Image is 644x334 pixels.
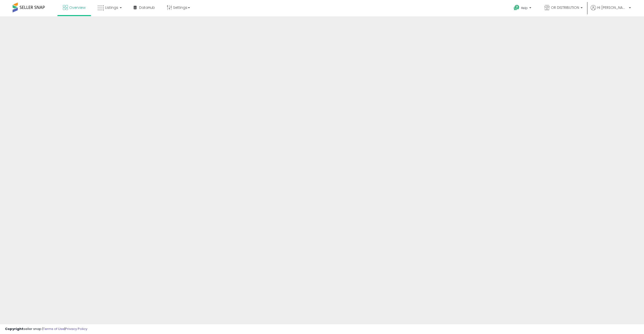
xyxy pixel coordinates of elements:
[139,5,155,10] span: DataHub
[105,5,118,10] span: Listings
[69,5,86,10] span: Overview
[597,5,627,10] span: Hi [PERSON_NAME]
[513,5,520,11] i: Get Help
[591,5,631,16] a: Hi [PERSON_NAME]
[551,5,579,10] span: OR DISTRIBUTION
[510,1,536,16] a: Help
[521,6,528,10] span: Help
